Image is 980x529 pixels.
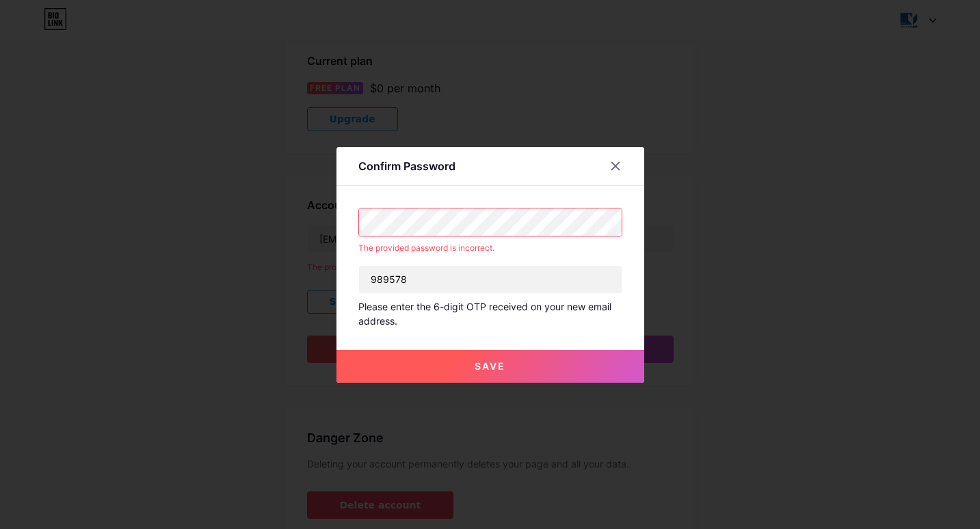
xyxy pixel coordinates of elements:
button: Save [336,350,644,383]
input: Enter the OTP [359,266,622,293]
div: Please enter the 6-digit OTP received on your new email address. [358,299,622,328]
div: The provided password is incorrect. [358,242,622,254]
span: Save [475,360,505,372]
div: Confirm Password [358,158,455,174]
